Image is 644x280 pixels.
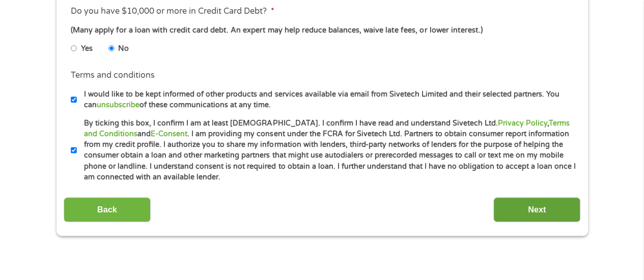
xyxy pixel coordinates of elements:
[71,25,573,36] div: (Many apply for a loan with credit card debt. An expert may help reduce balances, waive late fees...
[84,119,569,138] a: Terms and Conditions
[97,101,139,109] a: unsubscribe
[151,130,187,138] a: E-Consent
[497,119,547,128] a: Privacy Policy
[77,118,576,183] label: By ticking this box, I confirm I am at least [DEMOGRAPHIC_DATA]. I confirm I have read and unders...
[71,6,274,17] label: Do you have $10,000 or more in Credit Card Debt?
[81,43,93,54] label: Yes
[118,43,129,54] label: No
[493,197,580,222] input: Next
[71,70,155,81] label: Terms and conditions
[64,197,151,222] input: Back
[77,89,576,111] label: I would like to be kept informed of other products and services available via email from Sivetech...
